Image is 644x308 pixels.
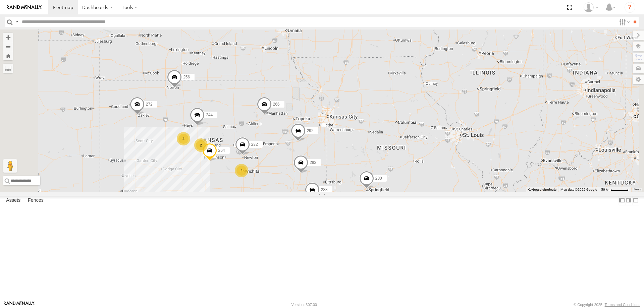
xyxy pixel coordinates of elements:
[24,196,47,205] label: Fences
[634,188,641,191] a: Terms (opens in new tab)
[218,148,225,153] span: 264
[146,102,153,107] span: 272
[251,142,258,147] span: 232
[625,2,635,13] i: ?
[625,196,632,205] label: Dock Summary Table to the Right
[3,159,17,173] button: Drag Pegman onto the map to open Street View
[574,303,640,307] div: © Copyright 2025 -
[528,187,556,192] button: Keyboard shortcuts
[177,132,190,145] div: 4
[14,17,19,27] label: Search Query
[616,17,631,27] label: Search Filter Options
[560,188,597,191] span: Map data ©2025 Google
[605,303,640,307] a: Terms and Conditions
[601,188,610,191] span: 50 km
[619,196,625,205] label: Dock Summary Table to the Left
[194,138,208,152] div: 2
[633,75,644,84] label: Map Settings
[307,128,314,133] span: 292
[310,160,316,165] span: 282
[3,64,13,73] label: Measure
[3,33,13,42] button: Zoom in
[4,301,35,308] a: Visit our Website
[183,74,190,79] span: 256
[321,187,328,192] span: 288
[375,176,382,181] span: 280
[7,5,42,10] img: rand-logo.svg
[3,196,24,205] label: Assets
[3,42,13,51] button: Zoom out
[632,196,639,205] label: Hide Summary Table
[273,102,280,107] span: 266
[581,2,601,12] div: Steve Basgall
[291,303,317,307] div: Version: 307.00
[3,51,13,60] button: Zoom Home
[599,187,631,192] button: Map Scale: 50 km per 50 pixels
[206,113,213,117] span: 244
[235,164,248,177] div: 4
